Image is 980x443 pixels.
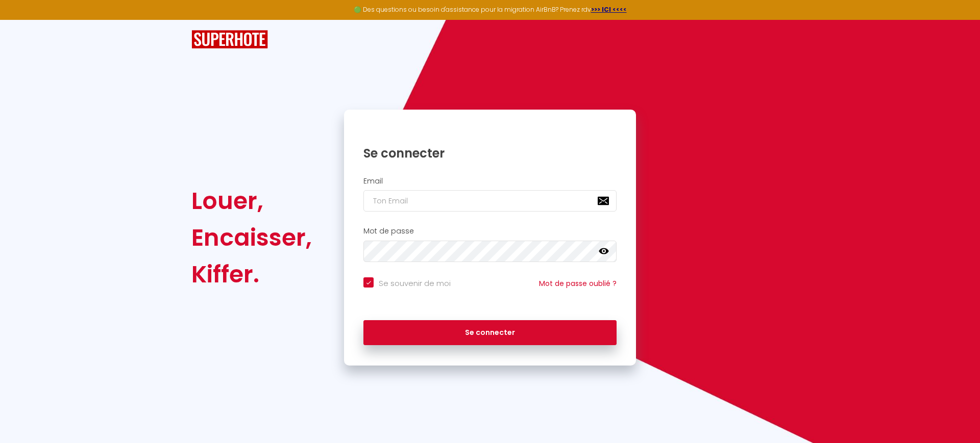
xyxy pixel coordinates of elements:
[191,30,268,49] img: SuperHote logo
[191,183,312,219] div: Louer,
[363,227,617,236] h2: Mot de passe
[191,219,312,256] div: Encaisser,
[363,145,617,161] h1: Se connecter
[591,5,627,14] a: >>> ICI <<<<
[191,256,312,293] div: Kiffer.
[363,190,617,212] input: Ton Email
[363,320,617,346] button: Se connecter
[539,278,617,289] a: Mot de passe oublié ?
[363,177,617,186] h2: Email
